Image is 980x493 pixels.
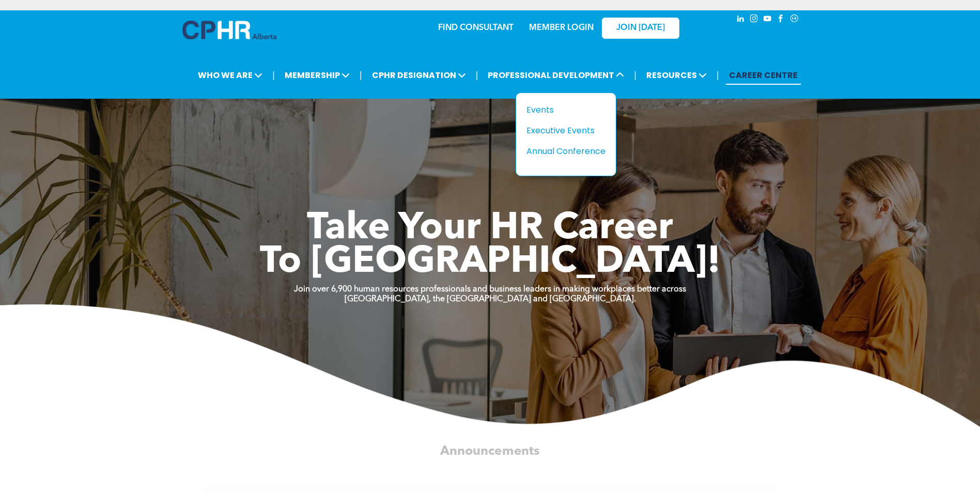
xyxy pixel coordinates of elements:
span: RESOURCES [643,66,710,85]
span: CPHR DESIGNATION [369,66,469,85]
span: MEMBERSHIP [282,66,353,85]
a: JOIN [DATE] [602,18,679,39]
strong: Join over 6,900 human resources professionals and business leaders in making workplaces better ac... [294,285,686,294]
a: FIND CONSULTANT [438,24,514,32]
li: | [272,65,275,86]
div: Events [526,103,598,116]
li: | [717,65,719,86]
span: JOIN [DATE] [616,23,665,33]
span: PROFESSIONAL DEVELOPMENT [485,66,627,85]
a: instagram [749,13,760,27]
span: WHO WE ARE [195,66,266,85]
a: CAREER CENTRE [726,66,801,85]
span: To [GEOGRAPHIC_DATA]! [260,244,721,281]
a: MEMBER LOGIN [529,24,594,32]
li: | [476,65,478,86]
a: Executive Events [526,124,605,137]
a: facebook [775,13,787,27]
strong: [GEOGRAPHIC_DATA], the [GEOGRAPHIC_DATA] and [GEOGRAPHIC_DATA]. [345,295,636,303]
a: Events [526,103,605,116]
img: A blue and white logo for cp alberta [182,21,276,39]
a: Social network [789,13,800,27]
div: Annual Conference [526,145,598,158]
div: Executive Events [526,124,598,137]
span: Take Your HR Career [307,210,673,248]
a: linkedin [735,13,746,27]
a: youtube [762,13,773,27]
span: Announcements [440,445,539,458]
li: | [360,65,362,86]
li: | [634,65,636,86]
a: Annual Conference [526,145,605,158]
